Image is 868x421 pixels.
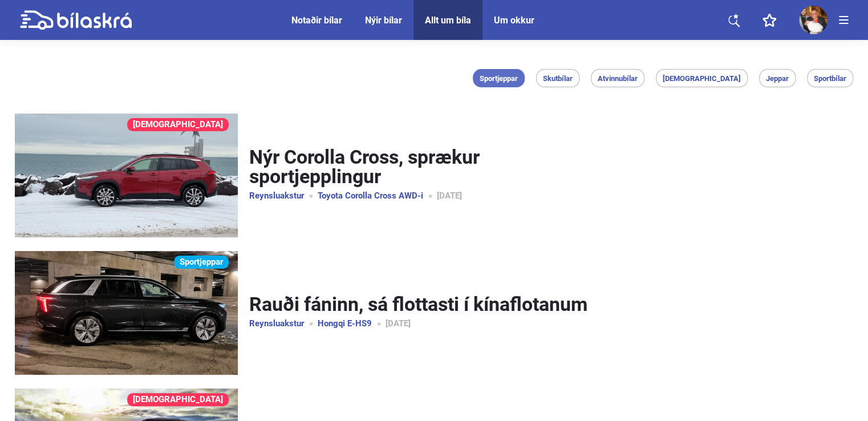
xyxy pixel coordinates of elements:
[127,118,229,131] a: [DEMOGRAPHIC_DATA]
[425,15,471,26] a: Allt um bíla
[480,75,518,82] span: Sportjeppar
[543,75,573,82] span: Skutbílar
[799,6,828,34] img: 10160347068628909.jpg
[598,75,638,82] span: Atvinnubílar
[663,75,741,82] span: [DEMOGRAPHIC_DATA]
[318,319,386,328] a: Hongqi E-HS9
[766,75,789,82] span: Jeppar
[814,75,846,82] span: Sportbílar
[249,192,318,200] a: Reynsluakstur
[437,192,476,200] span: [DATE]
[15,114,238,237] a: [DEMOGRAPHIC_DATA]
[494,15,534,26] a: Um okkur
[249,319,318,328] a: Reynsluakstur
[127,393,229,406] a: [DEMOGRAPHIC_DATA]
[249,294,590,315] a: Rauði fáninn, sá flottasti í kínaflotanum
[365,15,402,26] a: Nýir bílar
[291,15,342,26] a: Notaðir bílar
[174,256,229,269] a: Sportjeppar
[318,192,437,200] a: Toyota Corolla Cross AWD-i
[249,147,590,187] a: Nýr Corolla Cross, sprækur sportjepplingur
[15,251,238,375] a: Sportjeppar
[386,319,424,328] span: [DATE]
